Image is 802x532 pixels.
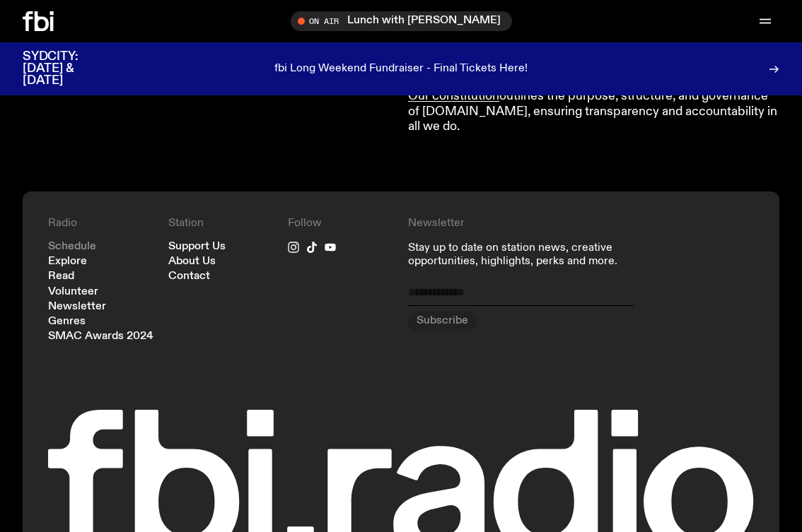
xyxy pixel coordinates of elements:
a: Newsletter [48,302,106,312]
a: Volunteer [48,287,98,297]
button: On AirLunch with [PERSON_NAME] [291,11,512,31]
a: Contact [168,271,210,282]
a: Genres [48,317,86,327]
p: Stay up to date on station news, creative opportunities, highlights, perks and more. [408,242,634,268]
h3: SYDCITY: [DATE] & [DATE] [23,51,113,87]
h4: Newsletter [408,217,634,230]
h4: Radio [48,217,154,230]
a: Support Us [168,242,226,252]
a: Read [48,271,74,282]
a: Schedule [48,242,96,252]
p: outlines the purpose, structure, and governance of [DOMAIN_NAME], ensuring transparency and accou... [408,89,779,135]
button: Subscribe [408,312,477,331]
a: About Us [168,256,216,267]
a: Explore [48,256,87,267]
a: Our constitution [408,90,499,102]
h4: Follow [288,217,394,230]
p: fbi Long Weekend Fundraiser - Final Tickets Here! [274,63,528,76]
a: SMAC Awards 2024 [48,331,153,342]
h4: Station [168,217,274,230]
